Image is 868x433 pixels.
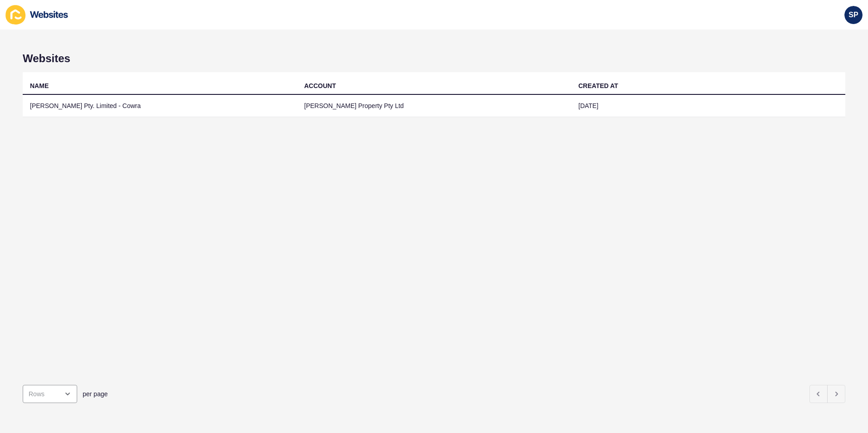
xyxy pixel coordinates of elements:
span: SP [848,10,858,20]
div: NAME [30,81,49,90]
td: [DATE] [571,95,845,117]
div: ACCOUNT [304,81,336,90]
td: [PERSON_NAME] Property Pty Ltd [297,95,571,117]
td: [PERSON_NAME] Pty. Limited - Cowra [23,95,297,117]
div: open menu [23,385,77,403]
h1: Websites [23,52,845,65]
div: CREATED AT [578,81,618,90]
span: per page [83,389,108,399]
